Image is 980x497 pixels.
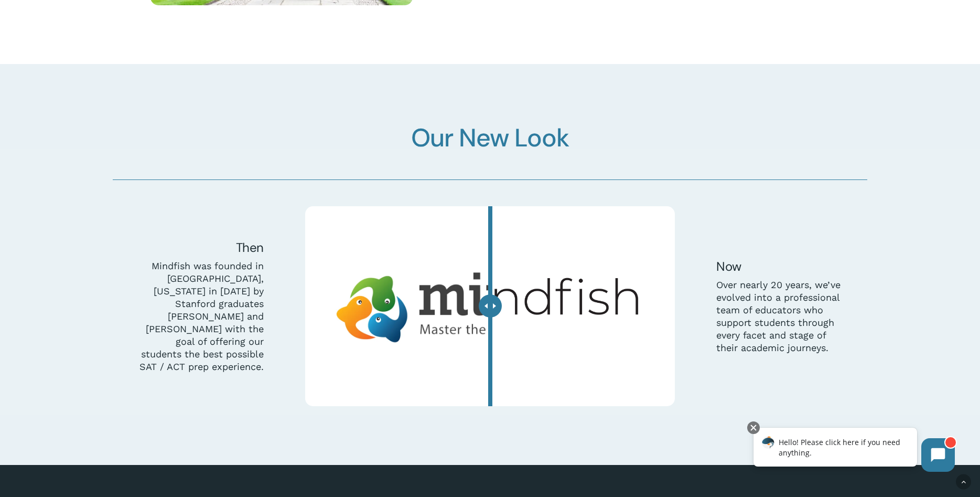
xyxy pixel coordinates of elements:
[716,258,841,275] h5: Now
[139,239,264,256] h5: Then
[139,260,264,373] p: Mindfish was founded in [GEOGRAPHIC_DATA], [US_STATE] in [DATE] by Stanford graduates [PERSON_NAM...
[716,279,841,354] p: Over nearly 20 years, we’ve evolved into a professional team of educators who support students th...
[317,209,663,404] img: tutoringtestprep mindfish 1460x822 1 1
[742,419,965,482] iframe: Chatbot
[411,121,569,154] span: Our New Look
